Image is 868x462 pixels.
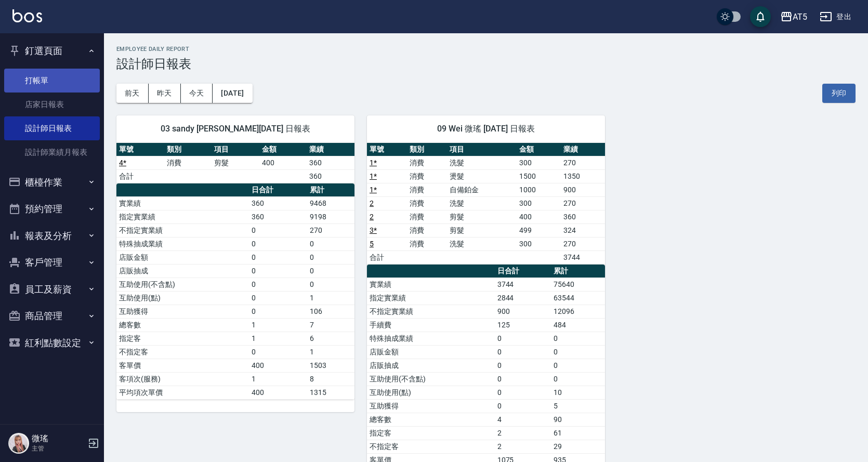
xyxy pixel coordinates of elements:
[407,169,447,183] td: 消費
[4,69,100,93] a: 打帳單
[249,332,307,345] td: 1
[4,37,100,64] button: 釘選頁面
[8,433,29,454] img: Person
[561,183,605,196] td: 900
[551,440,605,453] td: 29
[4,249,100,276] button: 客戶管理
[307,345,354,359] td: 1
[249,291,307,305] td: 0
[822,84,856,103] button: 列印
[551,278,605,291] td: 75640
[367,291,495,305] td: 指定實業績
[307,196,354,210] td: 9468
[116,183,354,400] table: a dense table
[367,143,605,265] table: a dense table
[307,264,354,278] td: 0
[116,359,249,372] td: 客單價
[750,6,771,27] button: save
[551,345,605,359] td: 0
[249,223,307,237] td: 0
[495,386,551,399] td: 0
[367,278,495,291] td: 實業績
[249,210,307,223] td: 360
[116,196,249,210] td: 實業績
[495,413,551,426] td: 4
[116,305,249,318] td: 互助獲得
[407,196,447,210] td: 消費
[307,143,354,156] th: 業績
[259,143,307,156] th: 金額
[4,222,100,249] button: 報表及分析
[307,359,354,372] td: 1503
[307,156,354,169] td: 360
[4,302,100,329] button: 商品管理
[447,210,517,223] td: 剪髮
[307,386,354,399] td: 1315
[249,264,307,278] td: 0
[4,116,100,140] a: 設計師日報表
[407,237,447,250] td: 消費
[495,332,551,345] td: 0
[249,237,307,250] td: 0
[407,223,447,237] td: 消費
[551,305,605,318] td: 12096
[447,143,517,156] th: 項目
[213,84,252,103] button: [DATE]
[149,84,181,103] button: 昨天
[4,195,100,222] button: 預約管理
[495,318,551,332] td: 125
[116,386,249,399] td: 平均項次單價
[561,169,605,183] td: 1350
[551,372,605,386] td: 0
[517,210,561,223] td: 400
[447,223,517,237] td: 剪髮
[164,156,212,169] td: 消費
[407,156,447,169] td: 消費
[551,359,605,372] td: 0
[407,143,447,156] th: 類別
[561,237,605,250] td: 270
[307,372,354,386] td: 8
[116,278,249,291] td: 互助使用(不含點)
[116,46,856,52] h2: Employee Daily Report
[367,250,407,264] td: 合計
[307,169,354,183] td: 360
[249,305,307,318] td: 0
[32,433,85,444] h5: 微瑤
[4,169,100,196] button: 櫃檯作業
[259,156,307,169] td: 400
[307,250,354,264] td: 0
[407,183,447,196] td: 消費
[307,305,354,318] td: 106
[367,143,407,156] th: 單號
[116,169,164,183] td: 合計
[551,332,605,345] td: 0
[116,250,249,264] td: 店販金額
[116,332,249,345] td: 指定客
[249,196,307,210] td: 360
[116,264,249,278] td: 店販抽成
[495,345,551,359] td: 0
[116,345,249,359] td: 不指定客
[776,6,811,28] button: AT5
[551,265,605,278] th: 累計
[116,318,249,332] td: 總客數
[495,291,551,305] td: 2844
[561,210,605,223] td: 360
[370,240,374,248] a: 5
[367,305,495,318] td: 不指定實業績
[551,413,605,426] td: 90
[561,223,605,237] td: 324
[495,440,551,453] td: 2
[367,440,495,453] td: 不指定客
[249,345,307,359] td: 0
[307,237,354,250] td: 0
[551,399,605,413] td: 5
[116,210,249,223] td: 指定實業績
[307,183,354,197] th: 累計
[307,223,354,237] td: 270
[517,169,561,183] td: 1500
[116,143,354,183] table: a dense table
[407,210,447,223] td: 消費
[116,57,856,71] h3: 設計師日報表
